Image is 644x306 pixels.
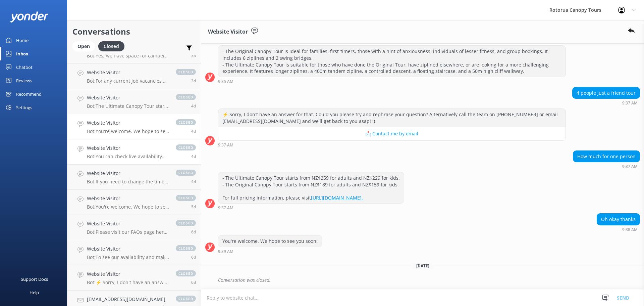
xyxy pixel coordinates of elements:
strong: 9:37 AM [218,206,233,210]
a: Website VisitorBot:You can check live availability and make a booking for the Original Canopy Tou... [67,139,201,165]
p: Bot: ⚡ Sorry, I don't have an answer for that. Could you please try and rephrase your question? A... [87,279,169,286]
strong: 9:37 AM [622,165,638,169]
div: Help [30,286,39,299]
a: Website VisitorBot:You're welcome. We hope to see you soon!closed5d [67,190,201,215]
strong: 9:38 AM [622,228,638,232]
span: closed [176,220,196,226]
a: Website VisitorBot:You're welcome. We hope to see you soon!closed4d [67,114,201,139]
h4: Website Visitor [87,220,169,227]
div: Recommend [16,87,42,101]
strong: 9:35 AM [218,80,233,84]
h4: Website Visitor [87,270,169,278]
span: closed [176,170,196,176]
p: Bot: Yes, we have space for camper van parking at our base on [STREET_ADDRESS]. [87,53,169,59]
strong: 9:37 AM [622,101,638,105]
span: closed [176,69,196,75]
div: How much for one person [573,151,640,162]
p: Bot: You're welcome. We hope to see you soon! [87,204,169,210]
span: closed [176,296,196,302]
div: 2025-09-06T23:35:12.007 [205,274,640,286]
a: Closed [98,42,128,50]
a: [URL][DOMAIN_NAME]. [311,194,363,201]
div: Open [72,41,95,51]
span: Sep 06 2025 09:38am (UTC +12:00) Pacific/Auckland [191,128,196,134]
span: Sep 04 2025 02:19am (UTC +12:00) Pacific/Auckland [191,279,196,285]
h4: Website Visitor [87,69,169,76]
span: closed [176,195,196,201]
p: Bot: The Ultimate Canopy Tour starts from NZ$229 for kids and NZ$259 for adults, with family pack... [87,103,169,109]
h4: Website Visitor [87,144,169,152]
div: Sep 06 2025 09:37am (UTC +12:00) Pacific/Auckland [218,142,566,147]
a: Website VisitorBot:To see our availability and make a booking, please visit: [URL][DOMAIN_NAME].c... [67,240,201,265]
p: Bot: You're welcome. We hope to see you soon! [87,128,169,134]
div: - The Ultimate Canopy Tour starts from NZ$259 for adults and NZ$229 for kids. - The Original Cano... [218,172,404,203]
a: Website VisitorBot:The Ultimate Canopy Tour starts from NZ$229 for kids and NZ$259 for adults, wi... [67,89,201,114]
div: Conversation was closed. [218,274,640,286]
strong: 9:37 AM [218,143,233,147]
span: closed [176,119,196,125]
h4: Website Visitor [87,119,169,127]
div: Support Docs [21,272,48,286]
a: Website VisitorBot:If you need to change the time of your booking, please email [EMAIL_ADDRESS][D... [67,165,201,190]
span: closed [176,245,196,251]
span: Sep 06 2025 09:27am (UTC +12:00) Pacific/Auckland [191,154,196,159]
span: Sep 06 2025 03:39pm (UTC +12:00) Pacific/Auckland [191,78,196,84]
div: Reviews [16,74,32,87]
div: Home [16,34,29,47]
div: Chatbot [16,60,33,74]
span: Sep 05 2025 10:25am (UTC +12:00) Pacific/Auckland [191,204,196,210]
a: Website VisitorBot:For any current job vacancies, please visit [URL][DOMAIN_NAME] :).closed3d [67,64,201,89]
div: Sep 06 2025 09:37am (UTC +12:00) Pacific/Auckland [218,205,404,210]
h4: Website Visitor [87,195,169,202]
div: Settings [16,101,32,114]
h4: Website Visitor [87,94,169,101]
div: Closed [98,41,124,51]
div: You're welcome. We hope to see you soon! [218,235,322,247]
span: Sep 04 2025 07:02am (UTC +12:00) Pacific/Auckland [191,254,196,260]
p: Bot: Please visit our FAQs page here: [URL][DOMAIN_NAME]. [87,229,169,235]
h4: [EMAIL_ADDRESS][DOMAIN_NAME] [87,296,169,303]
h4: Website Visitor [87,245,169,253]
span: Sep 05 2025 01:21pm (UTC +12:00) Pacific/Auckland [191,179,196,184]
p: Bot: You can check live availability and make a booking for the Original Canopy Tour here: [URL][... [87,154,169,160]
div: 4 people just a friend tour [573,87,640,99]
span: closed [176,144,196,150]
h3: Website Visitor [208,28,248,36]
strong: 9:39 AM [218,250,233,254]
p: Bot: For any current job vacancies, please visit [URL][DOMAIN_NAME] :). [87,78,169,84]
div: Sep 06 2025 09:38am (UTC +12:00) Pacific/Auckland [597,227,640,232]
div: Inbox [16,47,29,60]
div: Sep 06 2025 09:37am (UTC +12:00) Pacific/Auckland [572,100,640,105]
p: Bot: To see our availability and make a booking, please visit: [URL][DOMAIN_NAME]. [87,254,169,260]
h4: Website Visitor [87,170,169,177]
a: Open [72,42,98,50]
h2: Conversations [72,25,196,38]
div: Sep 06 2025 09:35am (UTC +12:00) Pacific/Auckland [218,79,566,84]
span: Sep 07 2025 09:31am (UTC +12:00) Pacific/Auckland [191,53,196,58]
div: ⚡ Sorry, I don't have an answer for that. Could you please try and rephrase your question? Altern... [218,109,566,127]
img: yonder-white-logo.png [10,11,49,23]
span: Sep 06 2025 10:12am (UTC +12:00) Pacific/Auckland [191,103,196,109]
div: - The Original Canopy Tour is ideal for families, first-timers, those with a hint of anxiousness,... [218,46,566,77]
a: Website VisitorBot:Please visit our FAQs page here: [URL][DOMAIN_NAME].closed6d [67,215,201,240]
button: 📩 Contact me by email [218,127,566,140]
span: Sep 04 2025 12:15pm (UTC +12:00) Pacific/Auckland [191,229,196,235]
div: Sep 06 2025 09:39am (UTC +12:00) Pacific/Auckland [218,249,322,254]
div: Oh okay thanks [597,214,640,225]
span: closed [176,270,196,276]
div: Sep 06 2025 09:37am (UTC +12:00) Pacific/Auckland [573,164,640,169]
p: Bot: If you need to change the time of your booking, please email [EMAIL_ADDRESS][DOMAIN_NAME] or... [87,179,169,185]
span: [DATE] [412,263,433,269]
a: Website VisitorBot:⚡ Sorry, I don't have an answer for that. Could you please try and rephrase yo... [67,265,201,291]
span: closed [176,94,196,100]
